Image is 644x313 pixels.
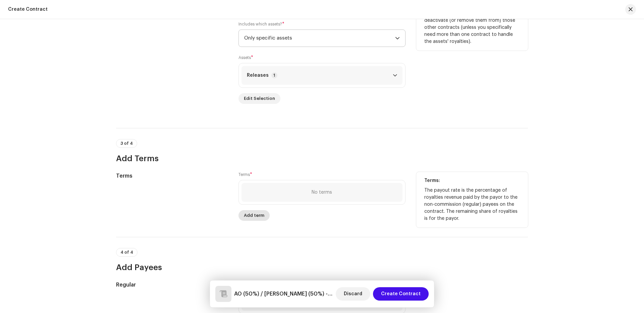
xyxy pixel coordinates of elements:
[120,141,133,145] span: 3 of 4
[238,93,280,104] button: Edit Selection
[116,281,228,289] h5: Regular
[247,73,269,78] div: Releases
[244,209,264,222] span: Add term
[241,66,402,85] p-accordion-header: Releases1
[424,187,520,222] p: The payout rate is the percentage of royalties revenue paid by the payor to the non-commission (r...
[244,30,395,47] span: Only specific assets
[424,177,520,184] p: Terms:
[271,72,277,78] p-badge: 1
[238,210,270,221] button: Add term
[381,287,421,301] span: Create Contract
[244,92,275,105] span: Edit Selection
[116,153,528,164] h3: Add Terms
[395,30,400,47] div: dropdown trigger
[238,172,406,177] label: Terms
[238,55,253,60] label: Assets
[116,172,228,180] h5: Terms
[238,21,284,27] label: Includes which assets?
[312,190,332,195] div: No terms
[344,287,362,301] span: Discard
[120,250,133,254] span: 4 of 4
[373,287,429,301] button: Create Contract
[336,287,370,301] button: Discard
[424,3,520,45] p: If you previously selected some of these assets on other contracts, remember to deactivate (or re...
[234,290,333,298] h5: AO (50%) / Valerie Borghesi (50%) - VIBI
[116,262,528,273] h3: Add Payees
